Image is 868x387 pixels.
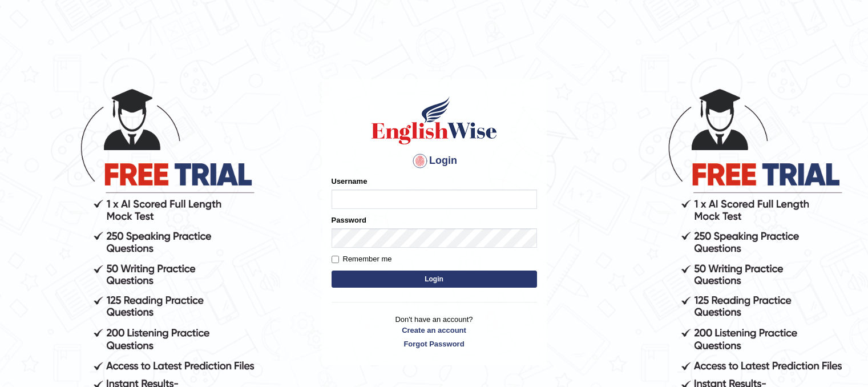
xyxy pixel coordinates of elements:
a: Create an account [332,325,537,336]
button: Login [332,271,537,288]
h4: Login [332,152,537,170]
label: Username [332,176,368,187]
label: Remember me [332,253,392,265]
img: Logo of English Wise sign in for intelligent practice with AI [369,95,499,146]
a: Forgot Password [332,338,537,349]
p: Don't have an account? [332,314,537,349]
label: Password [332,215,366,225]
input: Remember me [332,256,339,263]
